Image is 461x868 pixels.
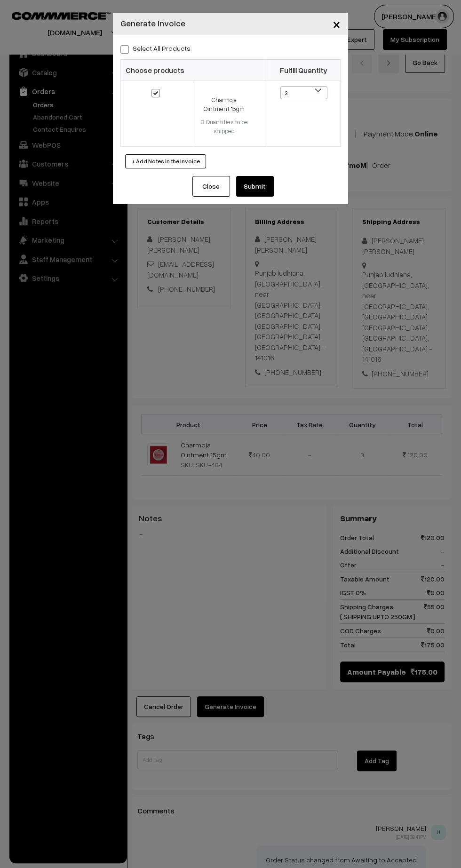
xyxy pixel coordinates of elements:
[281,87,327,100] span: 3
[120,17,185,30] h4: Generate Invoice
[236,176,274,197] button: Submit
[120,43,191,53] label: Select all Products
[280,86,327,99] span: 3
[200,96,249,114] div: Charmoja Ointment 15gm
[125,154,206,168] button: + Add Notes in the Invoice
[192,176,230,197] button: Close
[121,60,267,80] th: Choose products
[325,9,348,39] button: Close
[267,60,341,80] th: Fulfill Quantity
[200,118,249,136] div: 3 Quantities to be shipped
[333,15,341,32] span: ×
